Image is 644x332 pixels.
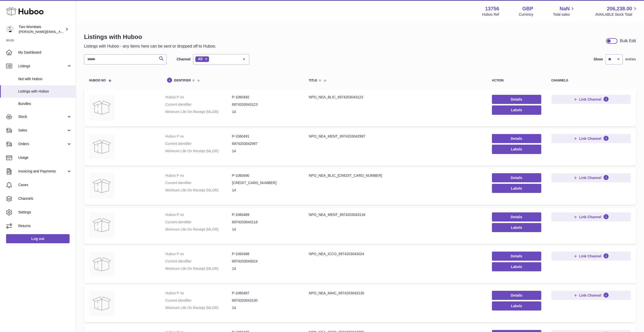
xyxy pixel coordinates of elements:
[553,5,575,17] a: NaN Total sales
[594,57,603,62] label: Show
[174,79,191,82] span: identifier
[232,252,299,256] dd: P-1060488
[232,227,299,232] dd: 14
[165,141,232,146] dt: Current identifier
[232,141,299,146] dd: 6974203042997
[232,305,299,310] dd: 14
[492,79,541,82] div: action
[165,305,232,310] dt: Minimum Life On Receipt (MLOR)
[492,173,541,182] a: Details
[232,181,299,185] dd: [CREDIT_CARD_NUMBER]
[18,89,72,94] span: Listings with Huboo
[551,212,631,222] button: Link Channel
[492,252,541,261] a: Details
[551,79,631,82] div: channels
[89,79,106,82] span: Huboo no
[165,102,232,107] dt: Current identifier
[165,212,232,217] dt: Huboo P no
[232,220,299,225] dd: 6974203043116
[492,184,541,193] button: Labels
[165,220,232,225] dt: Current identifier
[165,252,232,256] dt: Huboo P no
[579,215,601,219] span: Link Channel
[595,12,638,17] span: AVAILABLE Stock Total
[165,266,232,271] dt: Minimum Life On Receipt (MLOR)
[579,97,601,102] span: Link Channel
[482,12,499,17] div: Huboo Ref
[198,57,202,61] span: All
[492,145,541,154] button: Labels
[551,252,631,261] button: Link Channel
[579,254,601,258] span: Link Channel
[165,173,232,178] dt: Huboo P no
[165,95,232,100] dt: Huboo P no
[579,136,601,141] span: Link Channel
[18,128,67,133] span: Sales
[309,173,482,178] div: NPO_NEA_BLIC_[CREDIT_CARD_NUMBER]
[553,12,575,17] span: Total sales
[232,266,299,271] dd: 14
[492,301,541,311] button: Labels
[165,109,232,114] dt: Minimum Life On Receipt (MLOR)
[232,134,299,139] dd: P-1060491
[18,155,72,160] span: Usage
[232,259,299,264] dd: 6974203043024
[492,212,541,222] a: Details
[89,252,114,277] img: NPO_NEA_ICCO_6974203043024
[18,169,67,174] span: Invoicing and Payments
[89,212,114,238] img: NPO_NEA_MENT_6974203043116
[522,5,533,12] strong: GBP
[232,95,299,100] dd: P-1060492
[232,173,299,178] dd: P-1060490
[579,293,601,298] span: Link Channel
[18,183,72,187] span: Cases
[492,105,541,115] button: Labels
[232,109,299,114] dd: 14
[492,134,541,143] a: Details
[232,188,299,193] dd: 14
[232,149,299,153] dd: 14
[625,57,636,62] span: entries
[492,262,541,271] button: Labels
[18,64,67,69] span: Listings
[165,227,232,232] dt: Minimum Life On Receipt (MLOR)
[89,95,114,120] img: NPO_NEA_BLIC_6974203043123
[177,57,191,62] label: Channel
[165,298,232,303] dt: Current identifier
[165,149,232,153] dt: Minimum Life On Receipt (MLOR)
[551,134,631,143] button: Link Channel
[18,142,67,146] span: Orders
[232,291,299,296] dd: P-1060487
[309,252,482,256] div: NPO_NEA_ICCO_6974203043024
[519,12,533,17] div: Currency
[84,33,216,41] h1: Listings with Huboo
[309,134,482,139] div: NPO_NEA_MENT_6974203042997
[18,210,72,215] span: Settings
[579,175,601,180] span: Link Channel
[18,224,72,228] span: Returns
[84,43,216,49] p: Listings with Huboo - any items here can be sent or dropped off to Huboo.
[232,102,299,107] dd: 6974203043123
[18,101,72,106] span: Bundles
[89,173,114,198] img: NPO_NEA_BLIC_6974203043062
[165,188,232,193] dt: Minimum Life On Receipt (MLOR)
[485,5,499,12] strong: 13756
[18,114,67,119] span: Stock
[595,5,638,17] a: 206,238.00 AVAILABLE Stock Total
[309,79,317,82] span: title
[6,234,70,243] a: Log out
[18,196,72,201] span: Channels
[232,298,299,303] dd: 6974203043130
[492,95,541,104] a: Details
[309,95,482,100] div: NPO_NEA_BLIC_6974203043123
[309,212,482,217] div: NPO_NEA_MENT_6974203043116
[165,259,232,264] dt: Current identifier
[492,291,541,300] a: Details
[18,50,72,55] span: My Dashboard
[492,223,541,232] button: Labels
[89,291,114,316] img: NPO_NEA_MAIC_6974203043130
[18,77,72,81] span: Not with Huboo
[19,30,101,34] span: [PERSON_NAME][EMAIL_ADDRESS][DOMAIN_NAME]
[620,38,636,44] div: Bulk Edit
[232,212,299,217] dd: P-1060489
